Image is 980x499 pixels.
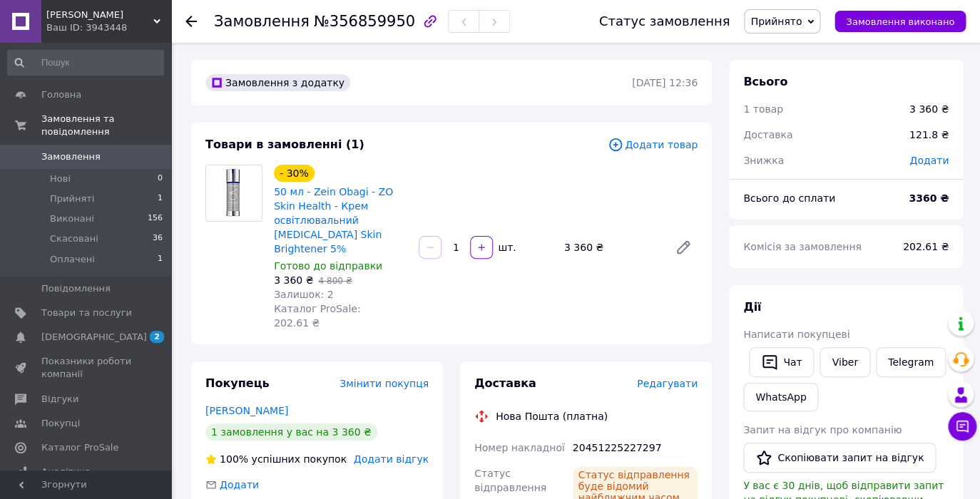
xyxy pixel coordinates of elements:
[474,468,546,493] span: Статус відправлення
[158,253,163,266] span: 1
[909,192,949,204] b: 3360 ₴
[274,165,315,182] div: - 30%
[274,303,360,329] span: Каталог ProSale: 202.61 ₴
[909,155,949,166] span: Додати
[743,329,849,340] span: Написати покупцеві
[41,113,171,138] span: Замовлення та повідомлення
[750,16,802,27] span: Прийнято
[743,241,862,252] span: Комісія за замовлення
[608,137,698,153] span: Додати товар
[158,192,163,205] span: 1
[274,274,313,286] span: 3 360 ₴
[492,409,611,423] div: Нова Пошта (платна)
[41,393,78,406] span: Відгуки
[318,276,352,286] span: 4 800 ₴
[220,479,259,490] span: Додати
[274,289,334,300] span: Залишок: 2
[909,102,949,116] div: 3 360 ₴
[205,138,364,151] span: Товари в замовленні (1)
[570,435,700,461] div: 20451225227297
[205,74,350,91] div: Замовлення з додатку
[214,13,310,30] span: Замовлення
[558,237,663,257] div: 3 360 ₴
[153,232,163,245] span: 36
[846,16,954,27] span: Замовлення виконано
[205,423,377,441] div: 1 замовлення у вас на 3 360 ₴
[158,173,163,185] span: 0
[41,150,101,163] span: Замовлення
[903,241,949,252] span: 202.61 ₴
[205,452,347,466] div: успішних покупок
[41,465,91,478] span: Аналітика
[50,253,95,266] span: Оплачені
[743,155,784,166] span: Знижка
[632,77,698,88] time: [DATE] 12:36
[41,441,118,454] span: Каталог ProSale
[220,453,248,465] span: 100%
[901,119,957,150] div: 121.8 ₴
[743,192,835,204] span: Всього до сплати
[50,212,94,225] span: Виконані
[46,21,171,34] div: Ваш ID: 3943448
[948,412,976,441] button: Чат з покупцем
[50,173,71,185] span: Нові
[41,88,81,101] span: Головна
[213,165,255,221] img: 50 мл - Zein Obagi - ZO Skin Health - Крем освітлювальний Retinol Skin Brightener 5%
[876,347,946,377] a: Telegram
[41,282,111,295] span: Повідомлення
[474,442,565,453] span: Номер накладної
[834,11,966,32] button: Замовлення виконано
[743,129,792,140] span: Доставка
[41,355,132,381] span: Показники роботи компанії
[41,307,132,319] span: Товари та послуги
[274,260,382,272] span: Готово до відправки
[743,75,787,88] span: Всього
[41,331,147,344] span: [DEMOGRAPHIC_DATA]
[743,300,761,314] span: Дії
[340,378,429,389] span: Змінити покупця
[50,232,98,245] span: Скасовані
[148,212,163,225] span: 156
[354,453,429,465] span: Додати відгук
[599,14,730,29] div: Статус замовлення
[637,378,698,389] span: Редагувати
[820,347,869,377] a: Viber
[474,376,536,390] span: Доставка
[669,233,698,262] a: Редагувати
[274,186,393,254] a: 50 мл - Zein Obagi - ZO Skin Health - Крем освітлювальний [MEDICAL_DATA] Skin Brightener 5%
[205,405,288,416] a: [PERSON_NAME]
[494,240,517,254] div: шт.
[150,331,164,343] span: 2
[185,14,197,29] div: Повернутися назад
[50,192,94,205] span: Прийняті
[743,424,902,436] span: Запит на відгук про компанію
[749,347,814,377] button: Чат
[743,103,783,115] span: 1 товар
[41,417,80,430] span: Покупці
[743,383,818,411] a: WhatsApp
[743,443,936,473] button: Скопіювати запит на відгук
[314,13,415,30] span: №356859950
[7,50,164,76] input: Пошук
[205,376,270,390] span: Покупець
[46,9,153,21] span: Руда Білка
